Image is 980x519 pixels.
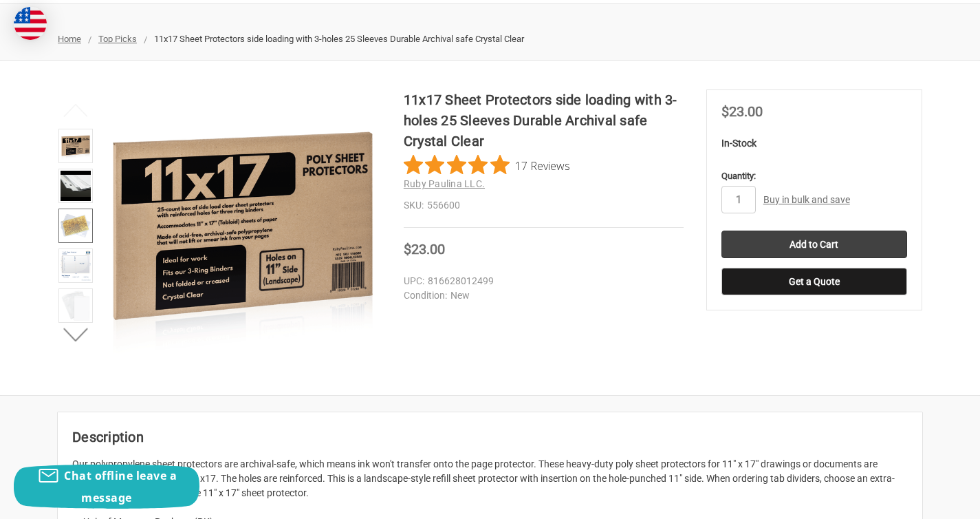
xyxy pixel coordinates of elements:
dd: 556600 [404,198,684,213]
img: 11x17 Sheet Protectors side loading with 3-holes 25 Sleeves Durable Archival safe Crystal Clear [105,89,381,366]
span: 17 Reviews [515,155,570,176]
button: Chat offline leave a message [14,465,199,509]
dd: 816628012499 [404,274,677,288]
a: Buy in bulk and save [763,194,850,205]
img: 11x17 Sheet Protectors side loading with 3-holes 25 Sleeves Durable Archival safe Crystal Clear [61,251,91,281]
button: Next [55,321,97,348]
img: 11x17 Sheet Protector Poly with holes on 11" side 556600 [61,211,91,241]
h2: Description [72,427,908,447]
img: duty and tax information for United States [14,7,47,40]
button: Rated 4.8 out of 5 stars from 17 reviews. Jump to reviews. [404,155,570,176]
input: Add to Cart [721,231,907,258]
dt: Condition: [404,288,447,303]
img: 11x17 Sheet Protectors side loading with 3-holes 25 Sleeves Durable Archival safe Crystal Clear [61,171,91,201]
p: Our polypropylene sheet protectors are archival-safe, which means ink won't transfer onto the pag... [72,457,908,500]
button: Get a Quote [721,268,907,295]
a: Home [58,34,81,44]
img: 11x17 Sheet Protectors side loading with 3-holes 25 Sleeves Durable Archival safe Crystal Clear [61,290,91,321]
span: 11x17 Sheet Protectors side loading with 3-holes 25 Sleeves Durable Archival safe Crystal Clear [154,34,524,44]
span: Chat offline leave a message [64,468,177,505]
img: 11x17 Sheet Protectors side loading with 3-holes 25 Sleeves Durable Archival safe Crystal Clear [61,131,91,161]
h1: 11x17 Sheet Protectors side loading with 3-holes 25 Sleeves Durable Archival safe Crystal Clear [404,89,684,151]
span: $23.00 [404,241,445,257]
a: Ruby Paulina LLC. [404,178,485,189]
p: In-Stock [721,136,907,151]
label: Quantity: [721,169,907,183]
dt: UPC: [404,274,424,288]
dd: New [404,288,677,303]
span: $23.00 [721,103,763,120]
iframe: Google Customer Reviews [867,482,980,519]
a: Top Picks [98,34,137,44]
button: Previous [55,96,97,124]
dt: SKU: [404,198,424,213]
